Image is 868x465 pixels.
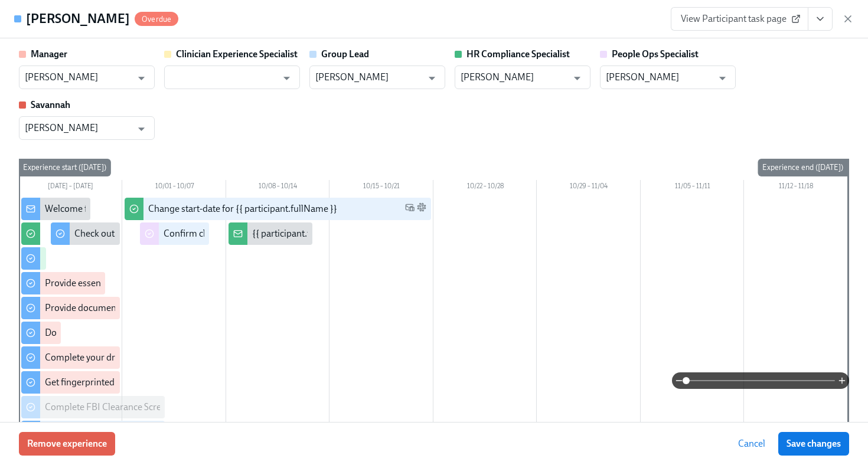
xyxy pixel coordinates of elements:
[423,69,441,87] button: Open
[405,202,415,216] span: Work Email
[18,159,111,176] div: Experience start ([DATE])
[681,13,798,25] span: View Participant task page
[278,69,296,87] button: Open
[45,401,275,414] div: Complete FBI Clearance Screening AFTER Fingerprinting
[135,15,178,24] span: Overdue
[612,48,699,60] strong: People Ops Specialist
[329,180,433,195] div: 10/15 – 10/21
[252,227,493,240] div: {{ participant.fullName }} has filled out the onboarding form
[744,180,848,195] div: 11/12 – 11/18
[122,180,226,195] div: 10/01 – 10/07
[19,180,122,195] div: [DATE] – [DATE]
[31,48,67,60] strong: Manager
[45,351,167,364] div: Complete your drug screening
[132,69,151,87] button: Open
[758,159,848,176] div: Experience end ([DATE])
[45,277,229,290] div: Provide essential professional documentation
[778,432,849,456] button: Save changes
[164,227,288,240] div: Confirm cleared by People Ops
[738,438,765,450] span: Cancel
[45,202,267,215] div: Welcome from the Charlie Health Compliance Team 👋
[537,180,641,195] div: 10/29 – 11/04
[730,432,774,456] button: Cancel
[466,48,570,60] strong: HR Compliance Specialist
[808,7,833,31] button: View task page
[641,180,745,195] div: 11/05 – 11/11
[45,302,214,315] div: Provide documents for your I9 verification
[433,180,537,195] div: 10/22 – 10/28
[787,438,841,450] span: Save changes
[26,10,130,28] h4: [PERSON_NAME]
[226,180,330,195] div: 10/08 – 10/14
[321,48,369,60] strong: Group Lead
[27,438,107,450] span: Remove experience
[31,99,70,110] strong: Savannah
[417,202,426,216] span: Slack
[132,120,151,138] button: Open
[713,69,732,87] button: Open
[568,69,586,87] button: Open
[176,48,298,60] strong: Clinician Experience Specialist
[74,227,244,240] div: Check out our recommended laptop specs
[671,7,808,31] a: View Participant task page
[45,326,192,339] div: Do your background check in Checkr
[148,202,337,215] div: Change start-date for {{ participant.fullName }}
[19,432,115,456] button: Remove experience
